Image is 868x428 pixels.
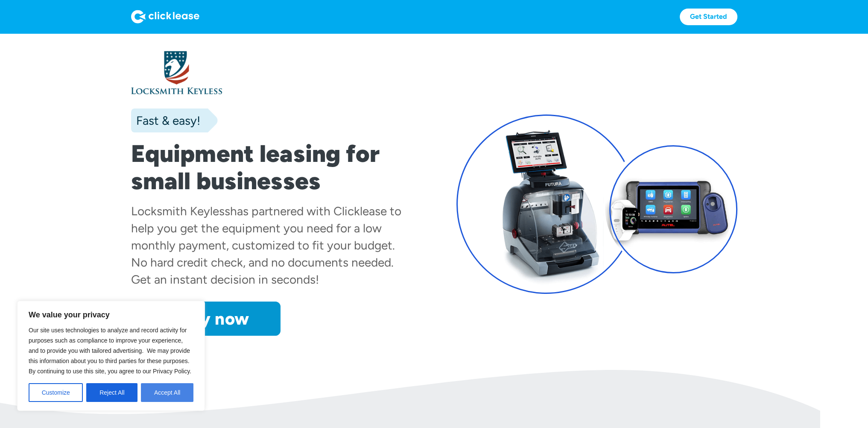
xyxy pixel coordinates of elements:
[131,302,281,336] a: Apply now
[131,140,412,195] h1: Equipment leasing for small businesses
[131,10,199,23] img: Logo
[17,301,205,411] div: We value your privacy
[131,204,401,287] div: has partnered with Clicklease to help you get the equipment you need for a low monthly payment, c...
[29,327,191,375] span: Our site uses technologies to analyze and record activity for purposes such as compliance to impr...
[680,9,737,25] a: Get Started
[29,310,193,320] p: We value your privacy
[131,204,230,218] div: Locksmith Keyless
[131,112,200,129] div: Fast & easy!
[86,383,137,402] button: Reject All
[29,383,83,402] button: Customize
[141,383,193,402] button: Accept All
